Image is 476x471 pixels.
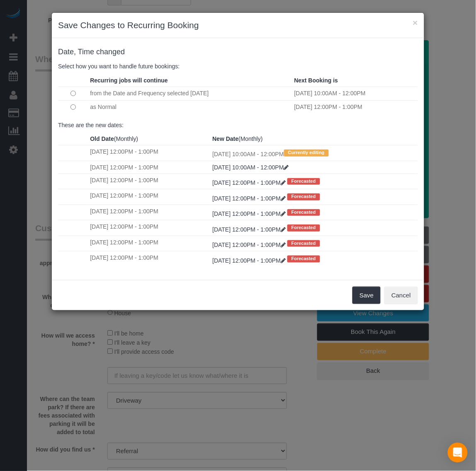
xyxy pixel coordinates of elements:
[284,150,329,156] span: Currently editing
[212,195,287,202] a: [DATE] 12:00PM - 1:00PM
[352,287,381,304] button: Save
[58,48,418,56] h4: changed
[292,100,418,114] td: [DATE] 12:00PM - 1:00PM
[210,133,418,145] th: (Monthly)
[88,100,292,114] td: as Normal
[287,225,320,231] span: Forecasted
[210,145,418,161] td: [DATE] 10:00AM - 12:00PM
[212,257,287,264] a: [DATE] 12:00PM - 1:00PM
[212,226,287,233] a: [DATE] 12:00PM - 1:00PM
[212,164,289,171] a: [DATE] 10:00AM - 12:00PM
[88,133,210,145] th: (Monthly)
[88,174,210,189] td: [DATE] 12:00PM - 1:00PM
[90,135,114,142] strong: Old Date
[90,77,168,84] strong: Recurring jobs will continue
[58,19,418,31] h3: Save Changes to Recurring Booking
[88,220,210,236] td: [DATE] 12:00PM - 1:00PM
[413,18,418,27] button: ×
[212,210,287,217] a: [DATE] 12:00PM - 1:00PM
[294,77,338,84] strong: Next Booking is
[88,87,292,100] td: from the Date and Frequency selected [DATE]
[287,256,320,262] span: Forecasted
[212,179,287,186] a: [DATE] 12:00PM - 1:00PM
[88,251,210,267] td: [DATE] 12:00PM - 1:00PM
[88,236,210,251] td: [DATE] 12:00PM - 1:00PM
[292,87,418,100] td: [DATE] 10:00AM - 12:00PM
[287,209,320,216] span: Forecasted
[212,135,238,142] strong: New Date
[58,48,94,56] span: Date, Time
[448,443,468,463] div: Open Intercom Messenger
[287,240,320,247] span: Forecasted
[88,145,210,161] td: [DATE] 12:00PM - 1:00PM
[58,62,418,70] p: Select how you want to handle future bookings:
[287,193,320,200] span: Forecasted
[212,242,287,248] a: [DATE] 12:00PM - 1:00PM
[384,287,418,304] button: Cancel
[287,178,320,185] span: Forecasted
[88,161,210,174] td: [DATE] 12:00PM - 1:00PM
[88,189,210,205] td: [DATE] 12:00PM - 1:00PM
[88,205,210,220] td: [DATE] 12:00PM - 1:00PM
[58,121,418,129] p: These are the new dates:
